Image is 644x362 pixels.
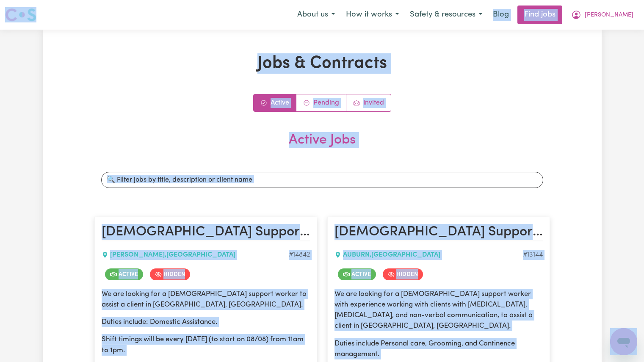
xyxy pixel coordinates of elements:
a: Blog [488,6,514,24]
p: We are looking for a [DEMOGRAPHIC_DATA] support worker with experience working with clients with ... [334,289,543,332]
p: Duties include Personal care, Grooming, and Continence management. [334,338,543,359]
span: Job is hidden [383,268,423,280]
div: Job ID #13144 [523,250,543,260]
a: Contracts pending review [296,94,346,111]
div: Job ID #14842 [289,250,310,260]
button: Safety & resources [404,6,488,24]
p: We are looking for a [DEMOGRAPHIC_DATA] support worker to assist a client in [GEOGRAPHIC_DATA], [... [102,289,310,310]
iframe: Button to launch messaging window [610,328,637,355]
h1: Jobs & Contracts [94,53,550,74]
a: Job invitations [346,94,391,111]
span: Job is active [338,268,376,280]
p: Shift timings will be every [DATE] (to start on 08/08) from 11am to 1pm. [102,334,310,355]
span: Job is active [105,268,143,280]
input: 🔍 Filter jobs by title, description or client name [101,172,543,188]
button: About us [292,6,340,24]
span: [PERSON_NAME] [585,11,633,20]
button: How it works [340,6,404,24]
span: Job is hidden [150,268,190,280]
a: Active jobs [254,94,296,111]
h2: Female Support Worker Needed in Beecroft, NSW [102,224,310,241]
button: My Account [566,6,639,24]
p: Duties include: Domestic Assistance. [102,317,310,327]
h2: Female Support Worker Needed In Auburn, NSW [334,224,543,241]
img: Careseekers logo [5,7,36,22]
a: Find jobs [517,6,562,24]
h2: Active Jobs [94,132,550,162]
div: AUBURN , [GEOGRAPHIC_DATA] [334,250,523,260]
div: [PERSON_NAME] , [GEOGRAPHIC_DATA] [102,250,289,260]
a: Careseekers logo [5,5,36,25]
